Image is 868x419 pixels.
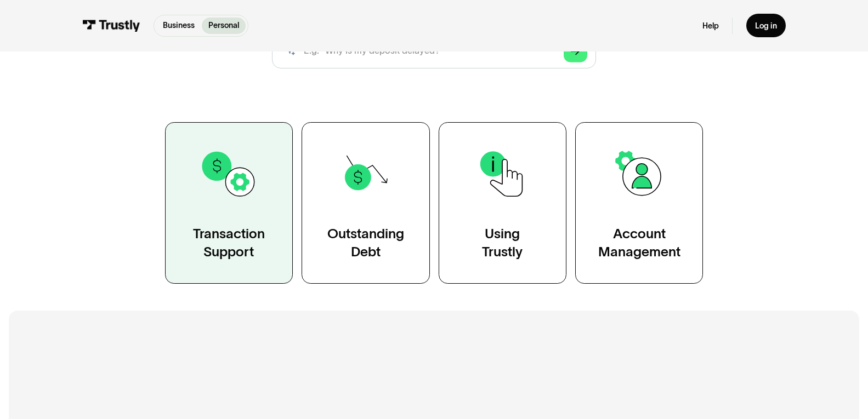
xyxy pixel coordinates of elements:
[575,122,703,284] a: AccountManagement
[598,225,680,261] div: Account Management
[746,14,786,37] a: Log in
[439,122,566,284] a: UsingTrustly
[202,18,246,34] a: Personal
[482,225,523,261] div: Using Trustly
[755,21,777,31] div: Log in
[302,122,429,284] a: OutstandingDebt
[82,20,140,32] img: Trustly Logo
[702,21,719,31] a: Help
[165,122,293,284] a: TransactionSupport
[156,18,201,34] a: Business
[163,20,195,31] p: Business
[208,20,239,31] p: Personal
[193,225,265,261] div: Transaction Support
[327,225,404,261] div: Outstanding Debt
